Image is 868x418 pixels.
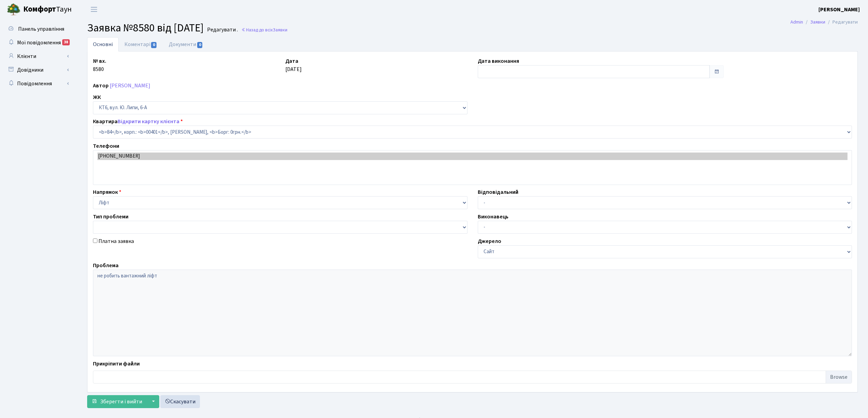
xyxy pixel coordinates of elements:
[87,20,204,36] span: Заявка №8580 від [DATE]
[3,77,72,90] a: Повідомлення
[93,93,101,101] label: ЖК
[285,57,298,65] label: Дата
[100,398,142,405] span: Зберегти і вийти
[93,188,121,196] label: Напрямок
[87,37,119,52] a: Основні
[85,4,103,15] button: Переключити навігацію
[88,57,280,78] div: 8580
[3,36,72,49] a: Мої повідомлення38
[163,37,209,52] a: Документи
[478,237,501,245] label: Джерело
[478,57,519,65] label: Дата виконання
[93,261,119,270] label: Проблема
[818,5,860,14] a: [PERSON_NAME]
[23,4,56,15] b: Комфорт
[93,126,852,139] select: )
[97,153,847,160] option: [PHONE_NUMBER]
[98,237,134,245] label: Платна заявка
[62,39,70,45] div: 38
[93,57,106,65] label: № вх.
[3,22,72,36] a: Панель управління
[478,188,518,196] label: Відповідальний
[3,49,72,63] a: Клієнти
[780,15,868,29] nav: breadcrumb
[93,360,140,368] label: Прикріпити файли
[818,6,860,13] b: [PERSON_NAME]
[93,117,183,126] label: Квартира
[280,57,473,78] div: [DATE]
[790,18,803,26] a: Admin
[87,395,147,408] button: Зберегти і вийти
[23,4,72,15] span: Таун
[110,82,150,89] a: [PERSON_NAME]
[17,39,61,46] span: Мої повідомлення
[3,63,72,77] a: Довідники
[197,42,203,48] span: 0
[93,213,128,221] label: Тип проблеми
[119,37,163,52] a: Коментарі
[160,395,200,408] a: Скасувати
[93,142,119,150] label: Телефони
[478,213,508,221] label: Виконавець
[206,27,238,33] small: Редагувати .
[825,18,858,26] li: Редагувати
[93,270,852,356] textarea: не робить вантажний ліфт
[18,25,64,33] span: Панель управління
[810,18,825,26] a: Заявки
[273,27,287,33] span: Заявки
[151,42,157,48] span: 0
[7,3,21,16] img: logo.png
[241,27,287,33] a: Назад до всіхЗаявки
[118,118,179,125] a: Відкрити картку клієнта
[93,82,109,90] label: Автор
